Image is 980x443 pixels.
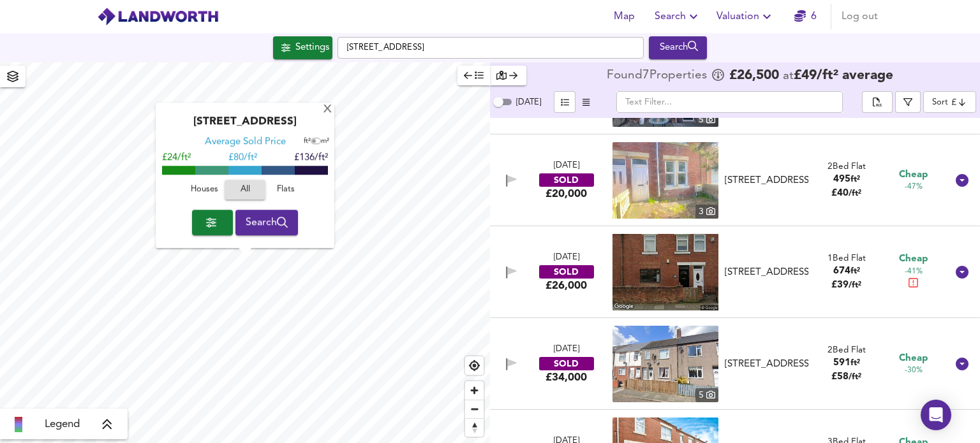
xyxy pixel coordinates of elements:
span: £ 58 [831,372,861,382]
div: [STREET_ADDRESS] [725,358,808,371]
button: Zoom out [465,400,484,418]
button: Reset bearing to north [465,418,484,437]
span: m² [321,138,329,145]
div: £26,000 [546,279,587,293]
div: 3 [695,205,718,219]
div: £20,000 [546,187,587,201]
button: Search [649,36,707,59]
div: [STREET_ADDRESS] [162,116,328,136]
span: ft² [850,359,860,367]
div: Click to configure Search Settings [273,36,332,59]
div: £34,000 [546,370,587,384]
div: split button [862,91,893,113]
span: [DATE] [516,98,541,106]
button: All [225,180,265,200]
div: Settings [295,40,329,56]
span: £ 39 [831,280,861,290]
input: Text Filter... [616,91,843,113]
span: 591 [833,358,850,368]
button: Flats [265,180,306,200]
svg: Show Details [954,173,970,188]
div: X [322,104,333,116]
span: Search [655,8,701,25]
img: logo [97,7,219,26]
img: streetview [612,234,718,310]
span: All [231,183,259,198]
div: 15 Woodhorn Road, NE63 9AS [720,266,813,279]
div: [STREET_ADDRESS] [725,174,808,187]
span: £136/ft² [294,154,328,163]
div: SOLD [539,265,594,279]
span: £24/ft² [162,154,191,163]
span: / ft² [849,189,861,198]
span: Cheap [899,252,928,266]
button: Map [604,4,644,29]
div: 51 Castle Terrace, NE63 9EY [720,358,813,371]
div: [DATE] [554,252,579,264]
span: Log out [842,8,878,25]
div: [DATE]SOLD£34,000 property thumbnail 5 [STREET_ADDRESS]2Bed Flat591ft²£58/ft² Cheap-30% [490,318,980,410]
button: 6 [785,4,826,29]
span: £ 80/ft² [228,154,257,163]
button: Log out [836,4,883,29]
span: Legend [45,417,80,432]
div: 5 [695,113,718,127]
div: Found 7 Propert ies [607,69,710,82]
div: Open Intercom Messenger [921,400,951,430]
div: [DATE] [554,160,579,172]
div: Sort [932,96,948,108]
a: property thumbnail 5 [612,326,718,402]
span: -41% [905,266,923,277]
div: 2 Bed Flat [828,344,866,356]
span: Reset bearing to north [465,419,484,437]
a: property thumbnail 3 [612,142,718,219]
span: Search [246,214,288,231]
button: Settings [273,36,332,59]
span: ft² [850,267,860,275]
div: [DATE]SOLD£26,000 [STREET_ADDRESS]1Bed Flat674ft²£39/ft² Cheap-41% [490,226,980,318]
img: property thumbnail [612,142,718,219]
span: ft² [850,175,860,184]
span: Cheap [899,352,928,365]
span: £ 49 / ft² average [794,69,893,82]
div: Search [652,40,704,56]
div: [DATE]SOLD£20,000 property thumbnail 3 [STREET_ADDRESS]2Bed Flat495ft²£40/ft² Cheap-47% [490,134,980,226]
span: 495 [833,175,850,184]
div: Run Your Search [649,36,707,59]
button: Houses [184,180,225,200]
span: -47% [905,182,923,192]
div: [DATE] [554,344,579,356]
div: 5 [695,388,718,402]
span: £ 40 [831,189,861,198]
img: property thumbnail [612,326,718,402]
span: / ft² [849,281,861,289]
div: 1 Bed Flat [828,252,866,265]
span: Cheap [899,168,928,182]
button: Zoom in [465,381,484,400]
div: SOLD [539,173,594,187]
span: ft² [304,138,311,145]
span: £ 26,500 [729,69,779,82]
span: / ft² [849,373,861,381]
button: Valuation [711,4,780,29]
div: Average Sold Price [205,136,286,149]
div: [STREET_ADDRESS] [725,266,808,279]
div: 2 Bed Flat [828,161,866,173]
svg: Show Details [954,265,970,280]
button: Search [235,210,299,235]
div: SOLD [539,357,594,370]
div: Sort [923,91,976,113]
div: 42 Ariel Street, NE63 9EZ [720,174,813,187]
input: Enter a location... [338,37,644,59]
span: Flats [269,183,303,198]
span: -30% [905,365,923,376]
span: Zoom out [465,400,484,418]
span: 674 [833,266,850,276]
span: Valuation [716,8,775,25]
a: 6 [794,8,817,25]
span: Map [609,8,639,25]
button: Find my location [465,356,484,375]
span: at [783,70,794,82]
